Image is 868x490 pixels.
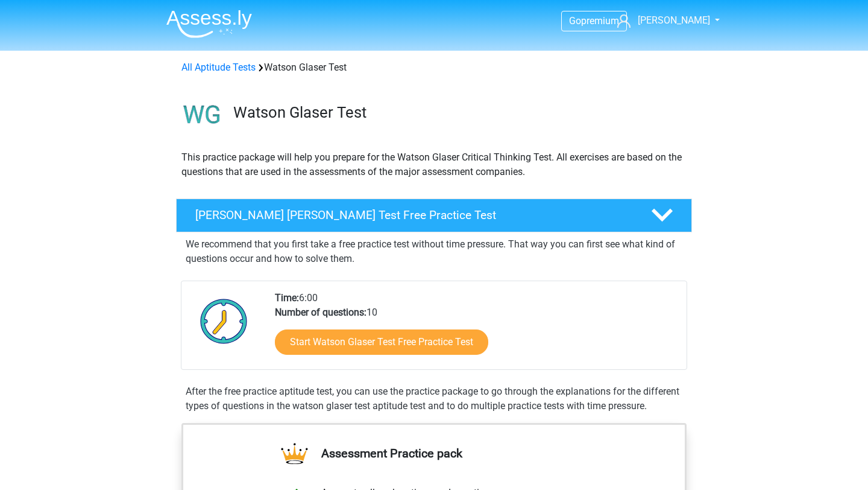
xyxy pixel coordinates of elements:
h3: Watson Glaser Test [233,103,682,122]
a: Start Watson Glaser Test Free Practice Test [275,329,488,355]
a: [PERSON_NAME] [612,13,711,28]
a: All Aptitude Tests [181,62,256,73]
b: Time: [275,292,299,304]
img: Clock [193,291,254,351]
img: watson glaser test [177,89,228,141]
div: Watson Glaser Test [177,60,691,75]
p: This practice package will help you prepare for the Watson Glaser Critical Thinking Test. All exe... [181,150,687,179]
a: Gopremium [562,13,626,29]
h4: [PERSON_NAME] [PERSON_NAME] Test Free Practice Test [195,208,632,222]
img: Assessly [166,10,252,38]
span: Go [569,15,581,27]
p: We recommend that you first take a free practice test without time pressure. That way you can fir... [186,237,682,266]
a: [PERSON_NAME] [PERSON_NAME] Test Free Practice Test [171,199,697,232]
b: Number of questions: [275,307,366,318]
div: After the free practice aptitude test, you can use the practice package to go through the explana... [181,384,687,413]
span: [PERSON_NAME] [638,14,710,26]
span: premium [581,15,619,27]
div: 6:00 10 [266,291,686,369]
